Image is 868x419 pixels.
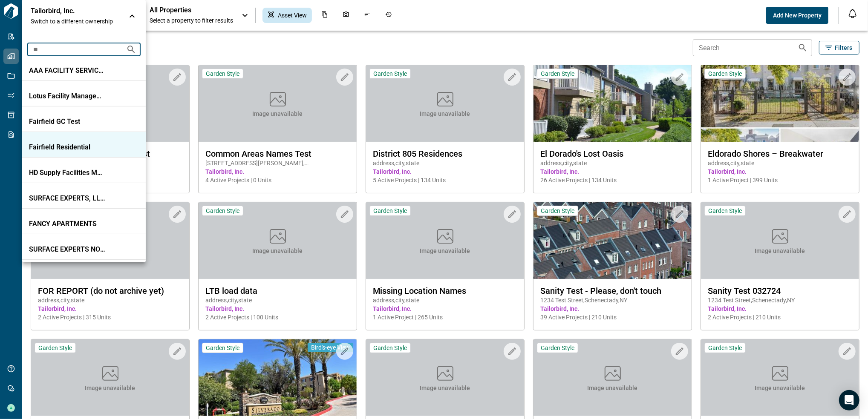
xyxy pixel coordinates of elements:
[31,17,120,26] span: Switch to a different ownership
[29,118,106,126] p: Fairfield GC Test
[29,194,106,203] p: SURFACE EXPERTS, LLC.
[29,245,106,254] p: SURFACE EXPERTS NORTH DALLAS
[29,220,106,228] p: FANCY APARTMENTS
[29,92,106,100] p: Lotus Facility Management INC
[31,7,107,15] p: Tailorbird, Inc.
[29,169,106,177] p: HD Supply Facilities Maintenance Ltd.
[29,66,106,75] p: AAA FACILITY SERVICES
[123,41,140,58] button: Search organizations
[29,143,106,152] p: Fairfield Residential
[839,390,859,410] div: Open Intercom Messenger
